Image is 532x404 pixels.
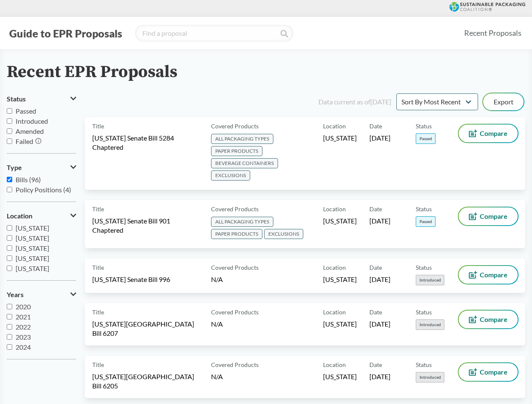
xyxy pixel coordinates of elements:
[480,213,508,220] span: Compare
[7,164,22,171] span: Type
[92,360,104,369] span: Title
[7,108,12,114] input: Passed
[7,118,12,124] input: Introduced
[369,308,382,316] span: Date
[16,323,31,331] span: 2022
[416,372,444,383] span: Introduced
[323,275,357,284] span: [US_STATE]
[7,209,76,223] button: Location
[480,271,508,278] span: Compare
[16,264,49,272] span: [US_STATE]
[369,319,390,329] span: [DATE]
[323,360,346,369] span: Location
[16,137,33,145] span: Failed
[16,175,41,183] span: Bills (96)
[211,229,262,239] span: PAPER PRODUCTS
[416,133,436,144] span: Passed
[211,158,278,168] span: BEVERAGE CONTAINERS
[211,308,259,316] span: Covered Products
[369,372,390,381] span: [DATE]
[323,133,357,143] span: [US_STATE]
[7,160,76,175] button: Type
[16,186,71,194] span: Policy Positions (4)
[416,216,436,227] span: Passed
[7,27,125,40] button: Guide to EPR Proposals
[16,224,49,232] span: [US_STATE]
[92,308,104,316] span: Title
[416,308,432,316] span: Status
[7,187,12,192] input: Policy Positions (4)
[7,287,76,302] button: Years
[7,177,12,182] input: Bills (96)
[211,217,273,227] span: ALL PACKAGING TYPES
[416,360,432,369] span: Status
[7,63,177,82] h2: Recent EPR Proposals
[369,263,382,272] span: Date
[7,212,32,220] span: Location
[323,205,346,213] span: Location
[369,133,390,143] span: [DATE]
[369,275,390,284] span: [DATE]
[16,117,48,125] span: Introduced
[7,95,26,103] span: Status
[16,303,31,311] span: 2020
[480,130,508,137] span: Compare
[369,122,382,130] span: Date
[92,263,104,272] span: Title
[92,372,201,391] span: [US_STATE][GEOGRAPHIC_DATA] Bill 6205
[7,324,12,330] input: 2022
[480,316,508,323] span: Compare
[7,304,12,309] input: 2020
[16,107,36,115] span: Passed
[318,97,391,107] div: Data current as of [DATE]
[211,122,259,130] span: Covered Products
[16,333,31,341] span: 2023
[416,122,432,130] span: Status
[211,320,223,328] span: N/A
[460,24,525,43] a: Recent Proposals
[369,360,382,369] span: Date
[323,122,346,130] span: Location
[459,207,518,225] button: Compare
[16,234,49,242] span: [US_STATE]
[92,205,104,213] span: Title
[211,372,223,380] span: N/A
[416,205,432,213] span: Status
[7,235,12,241] input: [US_STATE]
[483,93,524,110] button: Export
[459,363,518,381] button: Compare
[7,225,12,231] input: [US_STATE]
[92,319,201,338] span: [US_STATE][GEOGRAPHIC_DATA] Bill 6207
[323,372,357,381] span: [US_STATE]
[16,254,49,262] span: [US_STATE]
[211,263,259,272] span: Covered Products
[7,314,12,319] input: 2021
[7,92,76,106] button: Status
[416,275,444,285] span: Introduced
[92,122,104,130] span: Title
[323,308,346,316] span: Location
[459,125,518,142] button: Compare
[7,255,12,261] input: [US_STATE]
[369,205,382,213] span: Date
[7,291,24,298] span: Years
[16,313,31,321] span: 2021
[264,229,303,239] span: EXCLUSIONS
[211,275,223,283] span: N/A
[92,275,170,284] span: [US_STATE] Senate Bill 996
[459,311,518,328] button: Compare
[211,205,259,213] span: Covered Products
[7,138,12,144] input: Failed
[92,216,201,235] span: [US_STATE] Senate Bill 901 Chaptered
[323,319,357,329] span: [US_STATE]
[7,334,12,340] input: 2023
[7,266,12,271] input: [US_STATE]
[16,244,49,252] span: [US_STATE]
[323,263,346,272] span: Location
[211,134,273,144] span: ALL PACKAGING TYPES
[369,216,390,226] span: [DATE]
[459,266,518,284] button: Compare
[416,319,444,330] span: Introduced
[7,245,12,251] input: [US_STATE]
[323,216,357,226] span: [US_STATE]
